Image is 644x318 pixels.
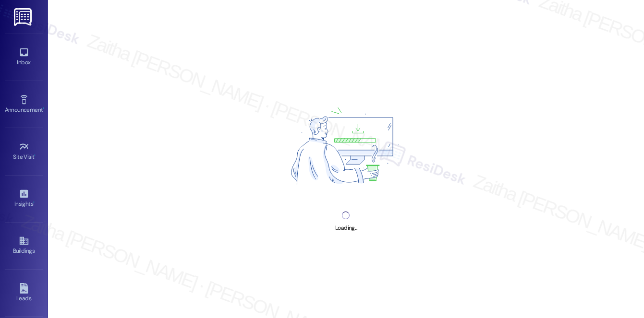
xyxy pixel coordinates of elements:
div: Loading... [335,223,357,233]
span: • [43,105,44,112]
a: Inbox [5,44,43,70]
span: • [35,152,36,159]
a: Buildings [5,233,43,259]
a: Site Visit • [5,139,43,165]
a: Insights • [5,186,43,212]
a: Leads [5,280,43,306]
span: • [33,199,35,206]
img: ResiDesk Logo [14,8,34,26]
